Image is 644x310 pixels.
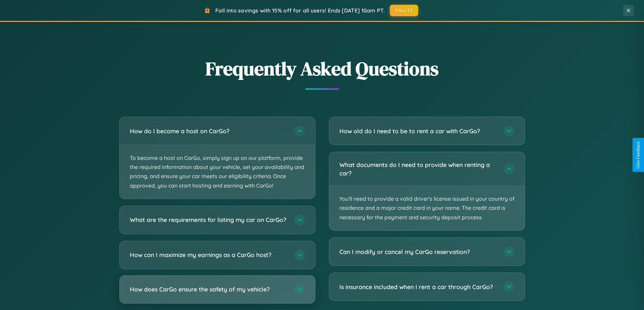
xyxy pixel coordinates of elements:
h3: Can I modify or cancel my CarGo reservation? [339,248,497,256]
div: Give Feedback [636,141,641,169]
h3: How old do I need to be to rent a car with CarGo? [339,127,497,135]
h2: Frequently Asked Questions [119,56,525,82]
p: To become a host on CarGo, simply sign up on our platform, provide the required information about... [120,145,315,199]
h3: What documents do I need to provide when renting a car? [339,161,497,177]
h3: How can I maximize my earnings as a CarGo host? [130,251,287,259]
span: Fall into savings with 15% off for all users! Ends [DATE] 10am PT. [215,7,385,14]
h3: How does CarGo ensure the safety of my vehicle? [130,285,287,293]
p: You'll need to provide a valid driver's license issued in your country of residence and a major c... [329,186,525,230]
button: FALL15 [390,5,418,16]
h3: Is insurance included when I rent a car through CarGo? [339,283,497,291]
h3: What are the requirements for listing my car on CarGo? [130,216,287,224]
h3: How do I become a host on CarGo? [130,127,287,135]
